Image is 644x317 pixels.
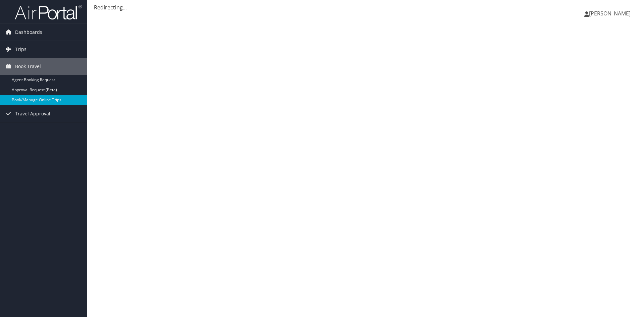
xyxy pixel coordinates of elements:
[15,105,50,122] span: Travel Approval
[15,24,42,41] span: Dashboards
[15,4,82,20] img: airportal-logo.png
[589,10,631,17] span: [PERSON_NAME]
[15,58,41,75] span: Book Travel
[584,3,637,23] a: [PERSON_NAME]
[94,3,637,11] div: Redirecting...
[15,41,26,58] span: Trips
